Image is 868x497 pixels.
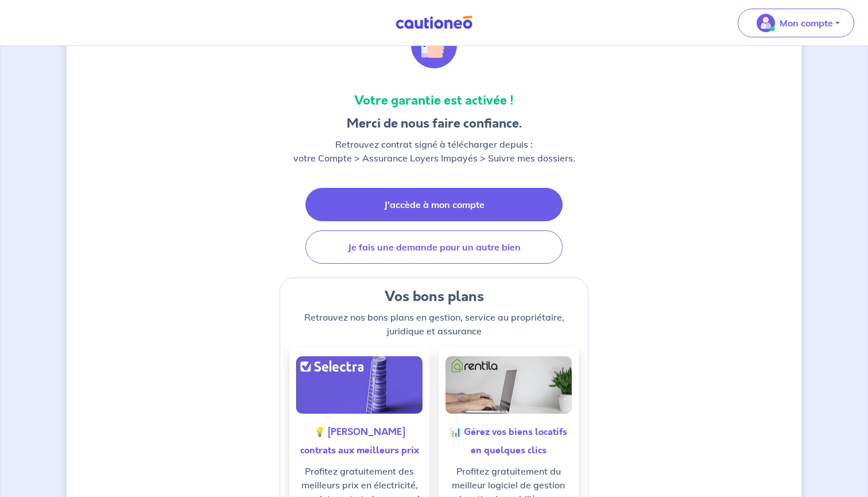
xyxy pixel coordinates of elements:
a: Je fais une demande pour un autre bien [305,230,563,264]
strong: Votre garantie est activée ! [354,91,514,109]
img: good-deals-selectra.alt [296,356,422,414]
p: Mon compte [780,16,833,30]
h5: 💡 [PERSON_NAME] contrats aux meilleurs prix [299,423,420,460]
img: illu_account_valid_menu.svg [757,14,775,32]
a: J'accède à mon compte [305,188,563,221]
p: Retrouvez contrat signé à télécharger depuis : votre Compte > Assurance Loyers Impayés > Suivre m... [293,137,575,165]
img: Cautioneo [391,16,477,30]
h5: 📊 Gérez vos biens locatifs en quelques clics [448,423,569,460]
img: good-deals-rentila.alt [445,356,571,414]
h3: Merci de nous faire confiance. [293,114,575,133]
button: illu_account_valid_menu.svgMon compte [738,9,854,37]
p: Retrouvez nos bons plans en gestion, service au propriétaire, juridique et assurance [289,310,579,338]
h4: Vos bons plans [289,287,579,306]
